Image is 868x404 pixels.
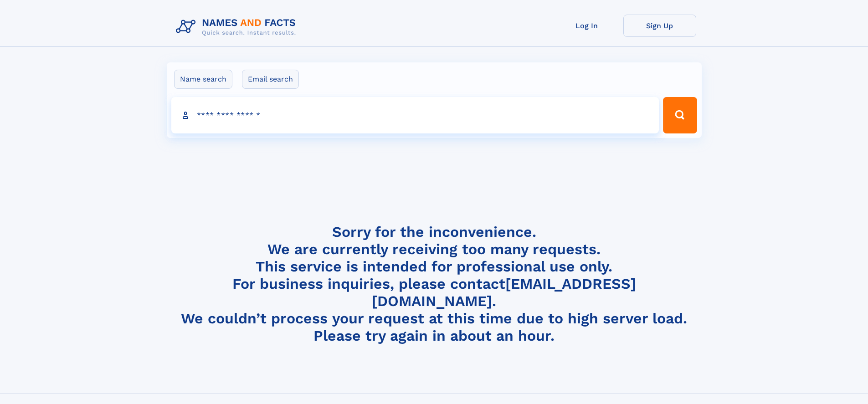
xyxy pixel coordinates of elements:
[174,70,232,89] label: Name search
[242,70,299,89] label: Email search
[172,223,696,345] h4: Sorry for the inconvenience. We are currently receiving too many requests. This service is intend...
[172,15,303,39] img: Logo Names and Facts
[623,15,696,37] a: Sign Up
[372,275,636,310] a: [EMAIL_ADDRESS][DOMAIN_NAME]
[663,97,697,133] button: Search Button
[550,15,623,37] a: Log In
[171,97,659,133] input: search input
